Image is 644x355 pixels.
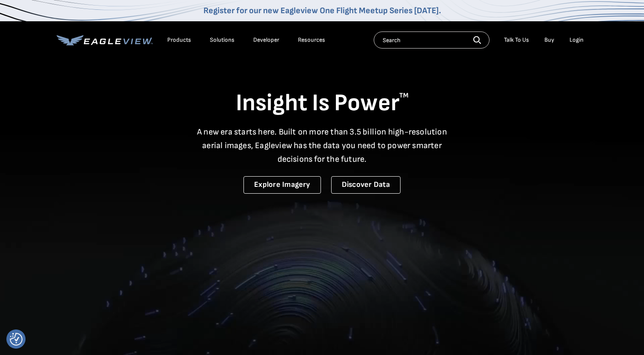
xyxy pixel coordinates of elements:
[374,31,489,49] input: Search
[298,36,325,44] div: Resources
[192,125,452,166] p: A new era starts here. Built on more than 3.5 billion high-resolution aerial images, Eagleview ha...
[253,36,279,44] a: Developer
[570,36,584,44] div: Login
[243,176,321,194] a: Explore Imagery
[504,36,529,44] div: Talk To Us
[210,36,235,44] div: Solutions
[57,89,588,118] h1: Insight Is Power
[399,92,409,100] sup: TM
[167,36,191,44] div: Products
[203,6,441,16] a: Register for our new Eagleview One Flight Meetup Series [DATE].
[544,36,554,44] a: Buy
[331,176,401,194] a: Discover Data
[10,333,23,346] button: Consent Preferences
[10,333,23,346] img: Revisit consent button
